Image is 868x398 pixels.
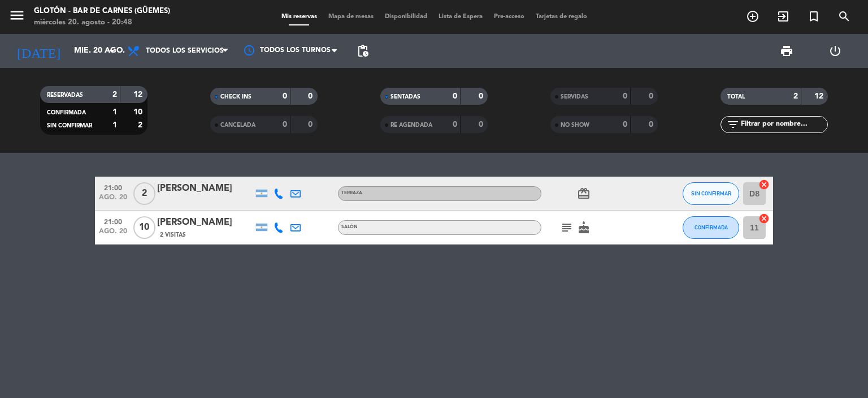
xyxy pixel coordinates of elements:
[560,221,574,234] i: subject
[133,216,155,239] span: 10
[433,14,488,20] span: Lista de Espera
[623,121,627,129] strong: 0
[138,121,145,129] strong: 2
[341,191,362,195] span: TERRAZA
[99,194,127,207] span: ago. 20
[379,14,433,20] span: Disponibilidad
[220,122,255,128] span: CANCELADA
[479,92,485,100] strong: 0
[341,225,358,229] span: SALÓN
[837,10,851,23] i: search
[146,47,224,55] span: Todos los servicios
[758,179,770,190] i: cancel
[746,10,759,23] i: add_circle_outline
[814,92,826,100] strong: 12
[683,182,739,205] button: SIN CONFIRMAR
[356,44,370,58] span: pending_actions
[683,216,739,239] button: CONFIRMADA
[561,94,588,100] span: SERVIDAS
[453,92,457,100] strong: 0
[577,187,591,200] i: card_giftcard
[453,121,457,129] strong: 0
[776,10,790,23] i: exit_to_app
[157,181,253,196] div: [PERSON_NAME]
[695,224,728,230] span: CONFIRMADA
[160,230,186,239] span: 2 Visitas
[99,181,127,194] span: 21:00
[112,91,117,99] strong: 2
[8,7,25,28] button: menu
[726,118,740,131] i: filter_list
[828,44,842,58] i: power_settings_new
[308,121,315,129] strong: 0
[530,14,593,20] span: Tarjetas de regalo
[112,121,117,129] strong: 1
[34,17,170,28] div: miércoles 20. agosto - 20:48
[793,92,798,100] strong: 2
[283,121,287,129] strong: 0
[99,228,127,241] span: ago. 20
[811,34,860,68] div: LOG OUT
[649,92,656,100] strong: 0
[8,7,25,24] i: menu
[276,14,323,20] span: Mis reservas
[308,92,315,100] strong: 0
[157,215,253,230] div: [PERSON_NAME]
[133,108,145,116] strong: 10
[47,123,92,129] span: SIN CONFIRMAR
[623,92,627,100] strong: 0
[133,182,155,205] span: 2
[99,215,127,228] span: 21:00
[758,213,770,224] i: cancel
[47,92,83,98] span: RESERVADAS
[220,94,251,100] span: CHECK INS
[112,108,117,116] strong: 1
[105,44,119,58] i: arrow_drop_down
[34,6,170,17] div: Glotón - Bar de Carnes (Güemes)
[8,38,68,63] i: [DATE]
[727,94,745,100] span: TOTAL
[780,44,793,58] span: print
[807,10,821,23] i: turned_in_not
[577,221,591,234] i: cake
[390,122,432,128] span: RE AGENDADA
[47,110,86,115] span: CONFIRMADA
[561,122,589,128] span: NO SHOW
[649,121,656,129] strong: 0
[283,92,287,100] strong: 0
[740,118,827,131] input: Filtrar por nombre...
[133,91,145,99] strong: 12
[390,94,420,100] span: SENTADAS
[488,14,530,20] span: Pre-acceso
[479,121,485,129] strong: 0
[691,190,731,196] span: SIN CONFIRMAR
[323,14,379,20] span: Mapa de mesas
